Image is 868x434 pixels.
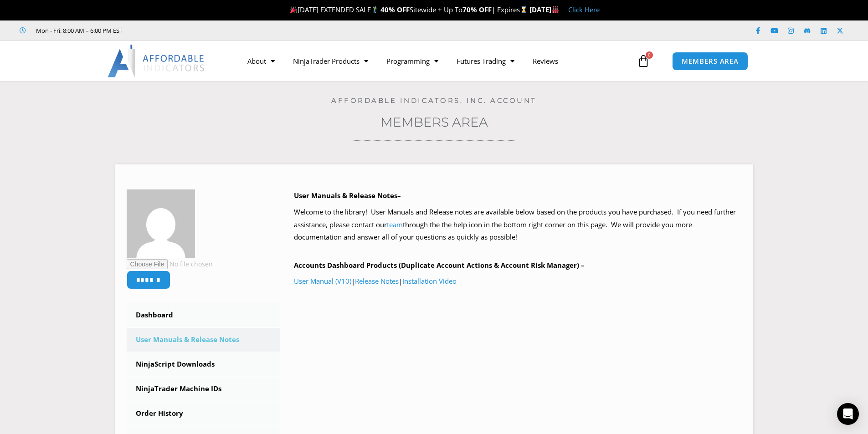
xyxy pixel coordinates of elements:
[623,48,663,74] a: 0
[294,191,401,200] b: User Manuals & Release Notes–
[127,352,281,376] a: NinjaScript Downloads
[34,25,123,36] span: Mon - Fri: 8:00 AM – 6:00 PM EST
[837,403,859,425] div: Open Intercom Messenger
[529,5,559,14] strong: [DATE]
[127,189,195,258] img: a1dfe58a44d7d36647f3c0aa5a424f7ae205045e90ec0f39b4dd73553e44f651
[127,402,281,425] a: Order History
[377,51,447,71] a: Programming
[402,276,457,286] a: Installation Video
[294,206,742,244] p: Welcome to the library! User Manuals and Release notes are available below based on the products ...
[284,51,377,71] a: NinjaTrader Products
[380,5,410,14] strong: 40% OFF
[135,26,272,35] iframe: Customer reviews powered by Trustpilot
[294,276,351,286] a: User Manual (V10)
[447,51,524,71] a: Futures Trading
[127,303,281,327] a: Dashboard
[371,6,378,13] img: 🏌️‍♂️
[355,276,399,286] a: Release Notes
[288,5,529,14] span: [DATE] EXTENDED SALE Sitewide + Up To | Expires
[552,6,559,13] img: 🏭
[462,5,492,14] strong: 70% OFF
[524,51,567,71] a: Reviews
[520,6,527,13] img: ⌛
[290,6,297,13] img: 🎉
[331,96,537,105] a: Affordable Indicators, Inc. Account
[568,5,600,14] a: Click Here
[380,114,488,130] a: Members Area
[127,328,281,352] a: User Manuals & Release Notes
[108,45,205,77] img: LogoAI | Affordable Indicators – NinjaTrader
[294,275,742,288] p: | |
[387,220,403,229] a: team
[682,58,739,65] span: MEMBERS AREA
[238,51,284,71] a: About
[672,52,748,71] a: MEMBERS AREA
[646,51,653,59] span: 0
[127,377,281,401] a: NinjaTrader Machine IDs
[294,260,585,270] b: Accounts Dashboard Products (Duplicate Account Actions & Account Risk Manager) –
[238,51,635,71] nav: Menu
